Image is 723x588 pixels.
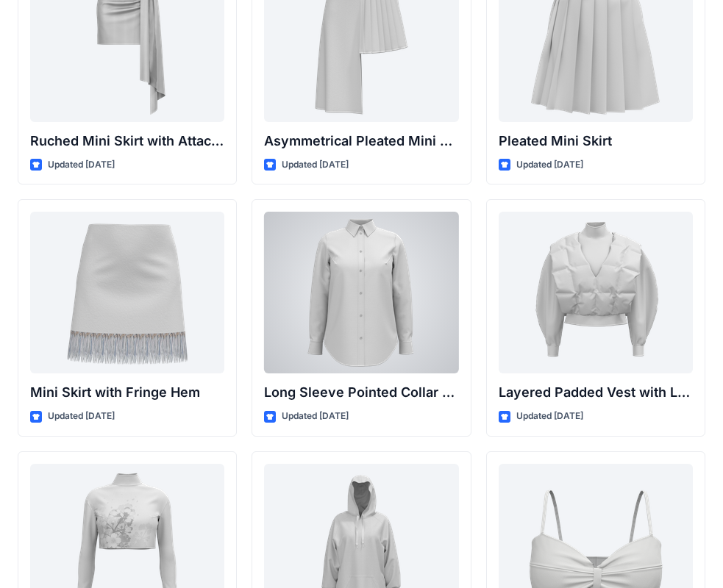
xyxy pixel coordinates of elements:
[30,131,224,151] p: Ruched Mini Skirt with Attached Draped Panel
[499,131,693,151] p: Pleated Mini Skirt
[48,409,115,424] p: Updated [DATE]
[48,157,115,173] p: Updated [DATE]
[499,382,693,403] p: Layered Padded Vest with Long Sleeve Top
[282,157,349,173] p: Updated [DATE]
[282,409,349,424] p: Updated [DATE]
[264,212,458,373] a: Long Sleeve Pointed Collar Button-Up Shirt
[516,157,583,173] p: Updated [DATE]
[30,382,224,403] p: Mini Skirt with Fringe Hem
[264,131,458,151] p: Asymmetrical Pleated Mini Skirt with Drape
[30,212,224,373] a: Mini Skirt with Fringe Hem
[516,409,583,424] p: Updated [DATE]
[499,212,693,373] a: Layered Padded Vest with Long Sleeve Top
[264,382,458,403] p: Long Sleeve Pointed Collar Button-Up Shirt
